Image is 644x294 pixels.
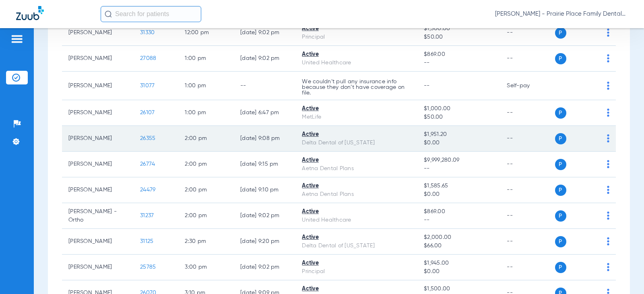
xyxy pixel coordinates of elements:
td: 2:30 PM [178,229,234,255]
span: -- [424,59,494,67]
span: $1,000.00 [424,105,494,113]
img: group-dot-blue.svg [607,54,609,62]
span: P [555,27,566,39]
span: $0.00 [424,139,494,147]
td: -- [500,229,555,255]
td: 2:00 PM [178,152,234,177]
img: group-dot-blue.svg [607,109,609,117]
span: 26774 [140,161,155,167]
p: We couldn’t pull any insurance info because they don’t have coverage on file. [302,79,411,96]
span: $50.00 [424,33,494,41]
span: $1,945.00 [424,259,494,267]
td: 3:00 PM [178,255,234,280]
div: United Healthcare [302,59,411,67]
div: Principal [302,33,411,41]
div: Aetna Dental Plans [302,164,411,173]
td: -- [234,72,295,100]
td: [DATE] 9:02 PM [234,203,295,229]
span: $1,951.20 [424,130,494,139]
td: [PERSON_NAME] [62,46,134,72]
div: Active [302,50,411,59]
span: P [555,159,566,170]
img: hamburger-icon [10,34,23,44]
td: 2:00 PM [178,177,234,203]
span: $9,999,280.09 [424,156,494,164]
td: [PERSON_NAME] [62,72,134,100]
div: Active [302,156,411,164]
td: -- [500,126,555,152]
div: Active [302,182,411,190]
span: 31330 [140,30,155,35]
span: -- [424,83,430,88]
span: P [555,236,566,247]
span: P [555,133,566,144]
td: [DATE] 9:02 PM [234,20,295,46]
span: P [555,107,566,119]
td: [DATE] 9:02 PM [234,255,295,280]
div: MetLife [302,113,411,121]
td: [PERSON_NAME] [62,177,134,203]
span: $1,585.65 [424,182,494,190]
td: -- [500,152,555,177]
span: $0.00 [424,190,494,199]
img: group-dot-blue.svg [607,237,609,245]
td: [PERSON_NAME] [62,229,134,255]
td: 12:00 PM [178,20,234,46]
span: $0.00 [424,267,494,276]
span: 25785 [140,264,156,270]
div: Active [302,25,411,33]
span: $869.00 [424,208,494,216]
span: P [555,210,566,222]
td: -- [500,20,555,46]
td: 1:00 PM [178,100,234,126]
div: Active [302,233,411,242]
input: Search for patients [101,6,201,22]
td: -- [500,255,555,280]
img: group-dot-blue.svg [607,82,609,90]
span: 24479 [140,187,155,193]
td: -- [500,177,555,203]
div: Delta Dental of [US_STATE] [302,242,411,250]
span: -- [424,216,494,224]
span: $1,500.00 [424,25,494,33]
img: group-dot-blue.svg [607,160,609,168]
span: $2,000.00 [424,233,494,242]
td: [DATE] 6:47 PM [234,100,295,126]
div: Aetna Dental Plans [302,190,411,199]
span: 31077 [140,83,155,88]
span: P [555,53,566,64]
span: 31125 [140,238,153,244]
span: P [555,262,566,273]
div: Active [302,259,411,267]
span: 31237 [140,213,154,218]
span: 27088 [140,56,156,61]
div: Principal [302,267,411,276]
div: United Healthcare [302,216,411,224]
span: $1,500.00 [424,285,494,293]
td: 2:00 PM [178,126,234,152]
td: [DATE] 9:08 PM [234,126,295,152]
td: -- [500,100,555,126]
span: $66.00 [424,242,494,250]
span: P [555,185,566,196]
td: [DATE] 9:10 PM [234,177,295,203]
span: -- [424,164,494,173]
td: [DATE] 9:20 PM [234,229,295,255]
div: Delta Dental of [US_STATE] [302,139,411,147]
img: group-dot-blue.svg [607,134,609,142]
img: group-dot-blue.svg [607,186,609,194]
td: [DATE] 9:15 PM [234,152,295,177]
div: Active [302,208,411,216]
img: group-dot-blue.svg [607,212,609,220]
img: Search Icon [105,10,112,18]
td: [PERSON_NAME] [62,255,134,280]
div: Active [302,285,411,293]
span: 26107 [140,110,155,115]
div: Active [302,130,411,139]
td: Self-pay [500,72,555,100]
span: 26355 [140,136,155,141]
span: $869.00 [424,50,494,59]
td: [PERSON_NAME] [62,152,134,177]
img: group-dot-blue.svg [607,29,609,37]
td: 1:00 PM [178,72,234,100]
